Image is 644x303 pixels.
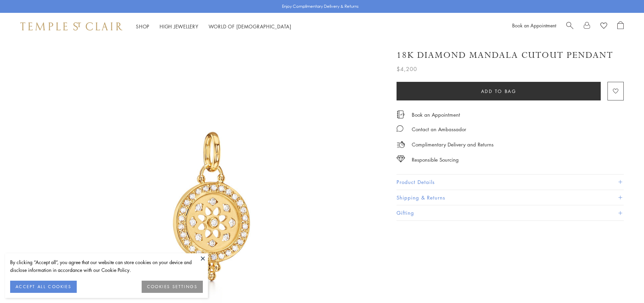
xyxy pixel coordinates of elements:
img: icon_appointment.svg [397,111,405,118]
h1: 18K Diamond Mandala Cutout Pendant [397,49,613,61]
button: ACCEPT ALL COOKIES [10,281,77,293]
a: Book an Appointment [512,22,556,29]
button: Shipping & Returns [397,190,624,205]
span: $4,200 [397,65,417,73]
a: Search [566,21,573,31]
div: Responsible Sourcing [412,156,459,164]
img: icon_delivery.svg [397,140,405,149]
p: Enjoy Complimentary Delivery & Returns [282,3,359,10]
button: Gifting [397,205,624,220]
button: Add to bag [397,82,601,100]
img: Temple St. Clair [20,22,122,30]
a: Open Shopping Bag [617,21,624,31]
a: World of [DEMOGRAPHIC_DATA]World of [DEMOGRAPHIC_DATA] [209,23,291,30]
nav: Main navigation [136,22,291,31]
a: High JewelleryHigh Jewellery [160,23,198,30]
a: Book an Appointment [412,111,460,118]
button: COOKIES SETTINGS [142,281,203,293]
img: icon_sourcing.svg [397,156,405,162]
p: Complimentary Delivery and Returns [412,140,494,149]
img: MessageIcon-01_2.svg [397,125,403,132]
button: Product Details [397,174,624,190]
div: Contact an Ambassador [412,125,466,134]
a: View Wishlist [600,21,607,31]
a: ShopShop [136,23,149,30]
span: Add to bag [481,88,517,95]
div: By clicking “Accept all”, you agree that our website can store cookies on your device and disclos... [10,258,203,274]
